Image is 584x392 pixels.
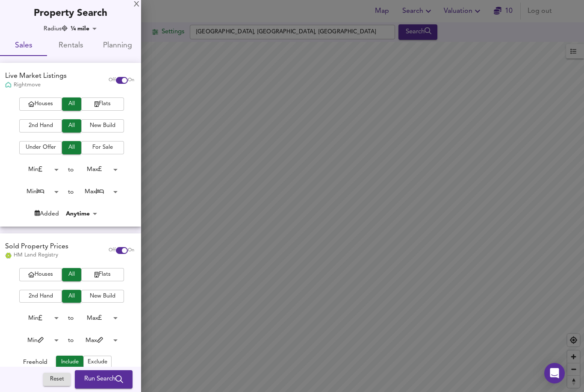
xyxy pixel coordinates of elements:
button: Houses [19,268,62,281]
span: Reset [47,375,66,385]
span: Flats [86,270,120,280]
span: Off [109,247,116,254]
button: 2nd Hand [19,290,62,303]
span: New Build [86,292,120,301]
div: Rightmove [5,81,67,89]
div: to [68,165,74,174]
div: Min [15,312,62,325]
span: Include [60,357,79,367]
span: Under Offer [24,143,58,153]
div: Open Intercom Messenger [544,363,565,383]
span: Exclude [88,357,107,367]
span: For Sale [86,143,120,153]
div: Added [35,209,59,218]
span: On [128,77,134,84]
button: All [62,290,81,303]
span: All [66,143,77,153]
span: On [128,247,134,254]
img: Land Registry [5,253,12,259]
button: All [62,268,81,281]
div: to [68,336,74,345]
div: ¼ mile [68,24,100,33]
div: to [68,314,74,322]
div: Min [15,334,62,347]
div: Freehold [23,358,47,369]
span: Houses [24,270,58,280]
span: 2nd Hand [24,121,58,131]
span: All [66,99,77,109]
button: Under Offer [19,141,62,154]
span: Houses [24,99,58,109]
button: All [62,119,81,133]
span: Rentals [52,39,89,53]
img: Rightmove [5,82,12,89]
button: Exclude [83,356,112,369]
span: All [66,270,77,280]
span: Sales [5,39,42,53]
span: All [66,121,77,131]
div: X [134,2,139,8]
span: Planning [99,39,136,53]
div: Max [74,185,121,198]
span: All [66,292,77,301]
button: All [62,141,81,154]
button: Run Search [75,371,133,389]
span: New Build [86,121,120,131]
span: Off [109,77,116,84]
div: Radius [44,24,68,33]
div: HM Land Registry [5,251,68,259]
button: 2nd Hand [19,119,62,133]
div: Max [74,312,121,325]
div: Max [74,163,121,176]
div: Sold Property Prices [5,242,68,252]
button: Houses [19,97,62,111]
div: to [68,188,74,196]
button: For Sale [81,141,124,154]
div: Live Market Listings [5,71,67,81]
button: New Build [81,290,124,303]
span: Run Search [84,374,123,385]
span: 2nd Hand [24,292,58,301]
button: All [62,97,81,111]
button: Include [56,356,83,369]
button: Flats [81,268,124,281]
div: Anytime [63,209,100,218]
button: Flats [81,97,124,111]
div: Min [15,163,62,176]
div: Min [15,185,62,198]
div: Max [74,334,121,347]
span: Flats [86,99,120,109]
button: Reset [43,373,71,386]
button: New Build [81,119,124,133]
